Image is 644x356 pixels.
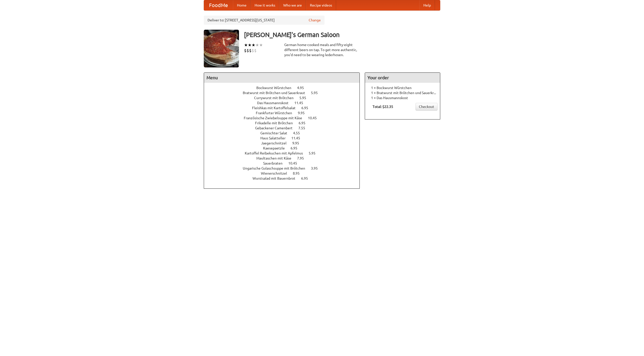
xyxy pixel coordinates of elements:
li: $ [254,48,257,53]
span: 5.95 [299,96,311,100]
a: Ungarische Gulaschsuppe mit Brötchen 3.95 [243,166,327,170]
span: 4.95 [297,86,309,90]
span: 11.45 [291,136,305,140]
span: Frankfurter Würstchen [256,111,297,115]
a: Fleishkas mit Kartoffelsalat 6.95 [252,106,317,110]
a: Jaegerschnitzel 9.95 [261,141,308,145]
span: Gebackener Camenbert [255,126,298,130]
li: 1 × Bockwurst Würstchen [368,85,437,90]
a: Sauerbraten 10.45 [263,161,306,165]
a: Home [233,0,251,10]
li: 1 × Bratwurst mit Brötchen und Sauerkraut [368,90,437,95]
img: angular.jpg [204,30,239,67]
span: 6.95 [301,106,313,110]
a: Help [419,0,435,10]
span: Sauerbraten [263,161,288,165]
span: 9.95 [298,111,310,115]
a: Change [309,18,321,23]
a: Kartoffel Reibekuchen mit Apfelmus 5.95 [245,151,325,155]
span: 11.45 [294,101,308,105]
span: Kartoffel Reibekuchen mit Apfelmus [245,151,308,155]
a: Wurstsalad mit Bauernbrot 6.95 [253,176,317,180]
span: 6.95 [301,176,313,180]
a: Maultaschen mit Käse 7.95 [256,156,313,160]
span: Bratwurst mit Brötchen und Sauerkraut [243,91,310,95]
a: Kaesepaetzle 6.95 [263,146,307,150]
a: Gemischter Salat 4.55 [260,131,309,135]
span: 3.95 [311,166,323,170]
span: Das Hausmannskost [257,101,294,105]
a: Currywurst mit Brötchen 5.95 [254,96,315,100]
a: Haus Salatteller 11.45 [260,136,309,140]
li: $ [249,48,252,53]
a: Gebackener Camenbert 7.55 [255,126,314,130]
b: Total: $22.35 [373,105,393,109]
span: 4.55 [293,131,305,135]
a: Frikadelle mit Brötchen 6.95 [255,121,315,125]
a: Frankfurter Würstchen 9.95 [256,111,314,115]
span: 7.55 [298,126,310,130]
span: 6.95 [291,146,302,150]
span: Haus Salatteller [260,136,291,140]
h4: Menu [204,73,359,83]
span: 10.45 [308,116,322,120]
span: 9.95 [292,141,304,145]
li: $ [247,48,249,53]
span: 6.95 [299,121,310,125]
a: Recipe videos [306,0,336,10]
span: 5.95 [309,151,320,155]
span: 8.95 [293,171,305,175]
span: Frikadelle mit Brötchen [255,121,298,125]
a: How it works [251,0,279,10]
div: Deliver to: [STREET_ADDRESS][US_STATE] [204,16,325,25]
a: Who we are [279,0,306,10]
span: Maultaschen mit Käse [256,156,296,160]
li: ★ [244,42,248,48]
h3: [PERSON_NAME]'s German Saloon [244,30,440,40]
li: ★ [259,42,263,48]
div: German home-cooked meals and fifty-eight different beers on tap. To get more authentic, you'd nee... [284,42,360,57]
a: Das Hausmannskost 11.45 [257,101,312,105]
span: Kaesepaetzle [263,146,290,150]
span: Gemischter Salat [260,131,292,135]
span: Ungarische Gulaschsuppe mit Brötchen [243,166,310,170]
li: $ [244,48,247,53]
span: Wienerschnitzel [261,171,292,175]
a: Bratwurst mit Brötchen und Sauerkraut 5.95 [243,91,327,95]
span: Französische Zwiebelsuppe mit Käse [244,116,307,120]
a: Bockwurst Würstchen 4.95 [256,86,313,90]
span: 5.95 [311,91,323,95]
li: ★ [255,42,259,48]
li: ★ [248,42,252,48]
li: $ [252,48,254,53]
span: Currywurst mit Brötchen [254,96,299,100]
li: ★ [252,42,255,48]
li: 1 × Das Hausmannskost [368,95,437,100]
a: Französische Zwiebelsuppe mit Käse 10.45 [244,116,326,120]
span: Fleishkas mit Kartoffelsalat [252,106,301,110]
span: Wurstsalad mit Bauernbrot [253,176,300,180]
h4: Your order [365,73,440,83]
span: 7.95 [297,156,309,160]
span: Bockwurst Würstchen [256,86,296,90]
a: Wienerschnitzel 8.95 [261,171,309,175]
span: 10.45 [288,161,302,165]
a: Checkout [416,103,437,110]
a: FoodMe [204,0,233,10]
span: Jaegerschnitzel [261,141,292,145]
